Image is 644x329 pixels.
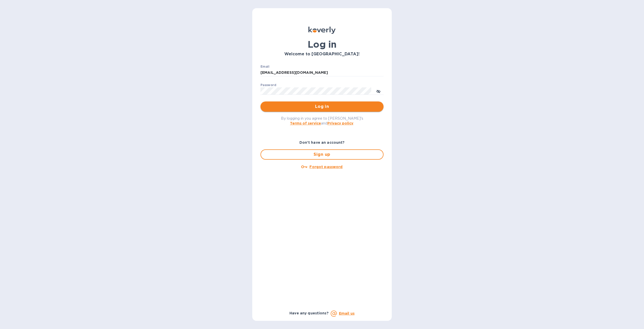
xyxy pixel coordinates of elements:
h1: Log in [260,39,384,50]
button: Sign up [260,149,384,160]
span: Log in [265,104,379,110]
a: Terms of service [290,121,321,125]
h3: Welcome to [GEOGRAPHIC_DATA]! [260,52,384,57]
span: By logging in you agree to [PERSON_NAME]'s and . [281,116,363,125]
button: toggle password visibility [373,86,384,96]
span: Sign up [265,151,379,158]
a: Email us [339,311,355,315]
a: Privacy policy [327,121,353,125]
input: Enter email address [260,69,384,77]
b: Have any questions? [289,311,329,315]
label: Email [260,65,269,68]
u: Forgot password [309,165,343,169]
img: Koverly [308,27,336,34]
b: Don't have an account? [299,140,345,145]
button: Log in [260,101,384,112]
label: Password [260,84,276,87]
